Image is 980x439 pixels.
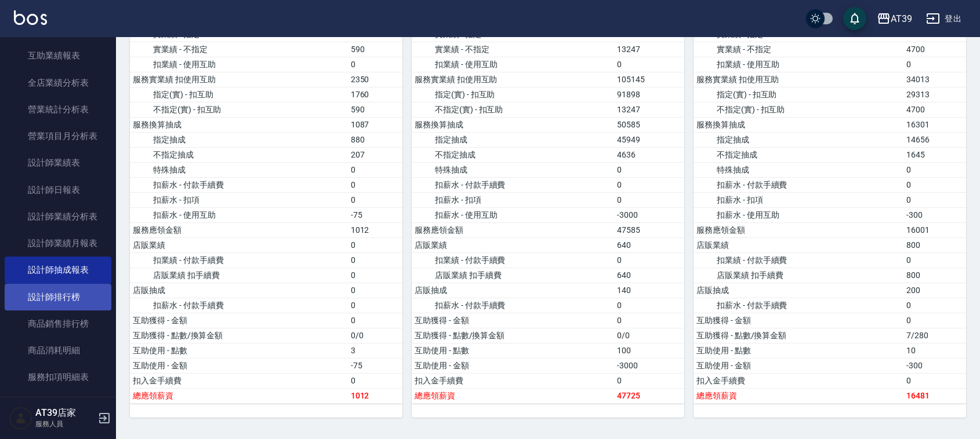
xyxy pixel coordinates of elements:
[5,310,111,337] a: 商品銷售排行榜
[348,253,402,268] td: 0
[694,192,903,207] td: 扣薪水 - 扣項
[348,162,402,177] td: 0
[903,222,966,237] td: 16001
[891,12,912,26] div: AT39
[921,8,966,30] button: 登出
[694,207,903,222] td: 扣薪水 - 使用互助
[5,123,111,149] a: 營業項目月分析表
[35,419,95,429] p: 服務人員
[5,337,111,364] a: 商品消耗明細
[903,237,966,253] td: 800
[130,237,348,253] td: 店販業績
[412,147,614,162] td: 不指定抽成
[614,313,684,328] td: 0
[35,407,95,419] h5: AT39店家
[614,343,684,358] td: 100
[903,132,966,147] td: 14656
[348,328,402,343] td: 0/0
[348,283,402,298] td: 0
[412,132,614,147] td: 指定抽成
[412,177,614,192] td: 扣薪水 - 付款手續費
[348,388,402,403] td: 1012
[903,343,966,358] td: 10
[5,42,111,69] a: 互助業績報表
[130,117,348,132] td: 服務換算抽成
[694,177,903,192] td: 扣薪水 - 付款手續費
[614,358,684,373] td: -3000
[412,313,614,328] td: 互助獲得 - 金額
[412,72,614,87] td: 服務實業績 扣使用互助
[412,222,614,237] td: 服務應領金額
[412,87,614,102] td: 指定(實) - 扣互助
[694,328,903,343] td: 互助獲得 - 點數/換算金額
[903,162,966,177] td: 0
[614,102,684,117] td: 13247
[903,57,966,72] td: 0
[614,222,684,237] td: 47585
[412,388,614,403] td: 總應領薪資
[694,42,903,57] td: 實業績 - 不指定
[130,57,348,72] td: 扣業績 - 使用互助
[903,313,966,328] td: 0
[5,364,111,390] a: 服務扣項明細表
[348,102,402,117] td: 590
[903,147,966,162] td: 1645
[694,237,903,253] td: 店販業績
[130,343,348,358] td: 互助使用 - 點數
[348,87,402,102] td: 1760
[412,117,614,132] td: 服務換算抽成
[694,373,903,388] td: 扣入金手續費
[130,328,348,343] td: 互助獲得 - 點數/換算金額
[130,313,348,328] td: 互助獲得 - 金額
[614,207,684,222] td: -3000
[412,42,614,57] td: 實業績 - 不指定
[5,149,111,176] a: 設計師業績表
[412,192,614,207] td: 扣薪水 - 扣項
[903,373,966,388] td: 0
[130,162,348,177] td: 特殊抽成
[872,7,917,31] button: AT39
[843,7,866,30] button: save
[348,373,402,388] td: 0
[348,207,402,222] td: -75
[348,57,402,72] td: 0
[130,132,348,147] td: 指定抽成
[412,343,614,358] td: 互助使用 - 點數
[614,72,684,87] td: 105145
[412,207,614,222] td: 扣薪水 - 使用互助
[348,237,402,253] td: 0
[5,284,111,310] a: 設計師排行榜
[412,283,614,298] td: 店販抽成
[5,391,111,418] a: 單一服務項目查詢
[614,42,684,57] td: 13247
[348,42,402,57] td: 590
[14,10,47,25] img: Logo
[903,72,966,87] td: 34013
[694,102,903,117] td: 不指定(實) - 扣互助
[694,283,903,298] td: 店販抽成
[694,298,903,313] td: 扣薪水 - 付款手續費
[5,257,111,283] a: 設計師抽成報表
[903,388,966,403] td: 16481
[130,87,348,102] td: 指定(實) - 扣互助
[348,298,402,313] td: 0
[412,358,614,373] td: 互助使用 - 金額
[614,147,684,162] td: 4636
[412,253,614,268] td: 扣業績 - 付款手續費
[130,72,348,87] td: 服務實業績 扣使用互助
[412,162,614,177] td: 特殊抽成
[694,87,903,102] td: 指定(實) - 扣互助
[348,72,402,87] td: 2350
[348,192,402,207] td: 0
[9,407,32,430] img: Person
[614,268,684,283] td: 640
[130,207,348,222] td: 扣薪水 - 使用互助
[694,358,903,373] td: 互助使用 - 金額
[412,237,614,253] td: 店販業績
[694,222,903,237] td: 服務應領金額
[903,87,966,102] td: 29313
[130,192,348,207] td: 扣薪水 - 扣項
[130,358,348,373] td: 互助使用 - 金額
[694,253,903,268] td: 扣業績 - 付款手續費
[130,253,348,268] td: 扣業績 - 付款手續費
